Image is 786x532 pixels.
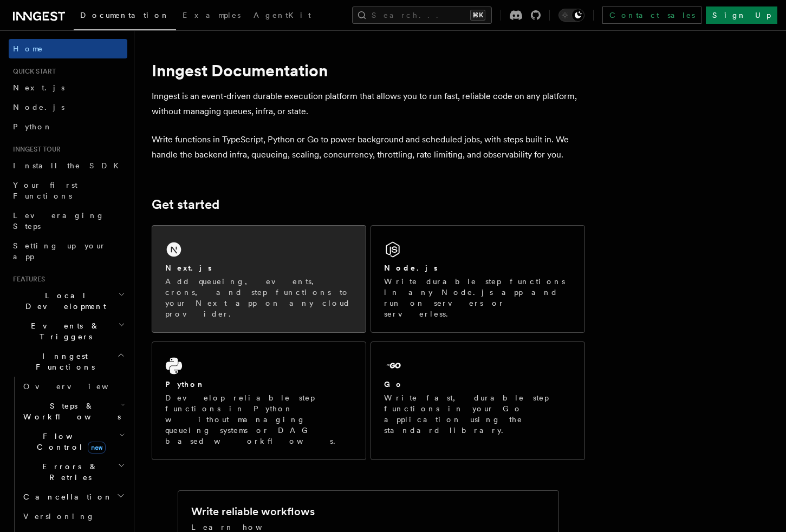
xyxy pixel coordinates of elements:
a: Get started [152,197,219,212]
h2: Next.js [165,262,212,273]
h2: Node.js [384,262,438,273]
a: Contact sales [602,6,701,24]
a: Examples [176,3,247,29]
span: Node.js [13,103,64,111]
button: Inngest Functions [9,346,127,377]
span: Cancellation [19,491,113,502]
a: Overview [19,377,127,396]
p: Write fast, durable step functions in your Go application using the standard library. [384,392,571,436]
a: Documentation [74,3,176,30]
a: Versioning [19,507,127,526]
span: Steps & Workflows [19,400,121,422]
span: Leveraging Steps [13,211,105,231]
h2: Go [384,379,404,390]
span: Setting up your app [13,241,106,261]
a: Your first Functions [9,175,127,206]
a: Home [9,39,127,58]
kbd: ⌘K [470,10,485,21]
a: Setting up your app [9,236,127,266]
a: AgentKit [247,3,317,29]
span: Flow Control [19,431,119,452]
span: AgentKit [254,11,311,19]
p: Inngest is an event-driven durable execution platform that allows you to run fast, reliable code ... [152,89,585,119]
span: Overview [23,382,135,391]
span: Install the SDK [13,161,125,170]
span: Errors & Retries [19,461,118,483]
p: Add queueing, events, crons, and step functions to your Next app on any cloud provider. [165,276,353,319]
a: Sign Up [706,6,777,24]
span: Events & Triggers [9,320,118,342]
span: Home [13,43,43,54]
button: Flow Controlnew [19,426,127,457]
button: Local Development [9,286,127,316]
span: Documentation [80,11,170,19]
a: PythonDevelop reliable step functions in Python without managing queueing systems or DAG based wo... [152,341,366,460]
a: Node.js [9,97,127,117]
h1: Inngest Documentation [152,61,585,80]
span: Your first Functions [13,181,77,200]
p: Develop reliable step functions in Python without managing queueing systems or DAG based workflows. [165,392,353,446]
a: Next.js [9,78,127,97]
span: Inngest tour [9,145,61,154]
button: Steps & Workflows [19,396,127,426]
a: Python [9,117,127,136]
span: Versioning [23,512,95,521]
a: Next.jsAdd queueing, events, crons, and step functions to your Next app on any cloud provider. [152,225,366,333]
p: Write durable step functions in any Node.js app and run on servers or serverless. [384,276,571,319]
a: Leveraging Steps [9,206,127,236]
span: Next.js [13,83,64,92]
span: Quick start [9,67,56,76]
button: Errors & Retries [19,457,127,487]
span: Python [13,122,53,131]
span: Examples [183,11,241,19]
span: Inngest Functions [9,351,117,372]
button: Events & Triggers [9,316,127,346]
button: Cancellation [19,487,127,507]
span: new [88,442,106,454]
a: Node.jsWrite durable step functions in any Node.js app and run on servers or serverless. [371,225,585,333]
span: Features [9,275,45,284]
button: Search...⌘K [352,6,492,24]
a: Install the SDK [9,156,127,175]
h2: Python [165,379,205,390]
h2: Write reliable workflows [191,504,315,519]
p: Write functions in TypeScript, Python or Go to power background and scheduled jobs, with steps bu... [152,132,585,162]
button: Toggle dark mode [558,9,584,22]
a: GoWrite fast, durable step functions in your Go application using the standard library. [371,341,585,460]
span: Local Development [9,290,118,312]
